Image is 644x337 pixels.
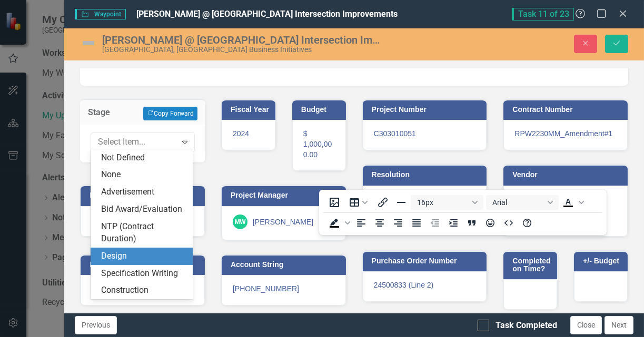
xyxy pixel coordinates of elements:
button: Previous [75,316,117,334]
button: Increase indent [444,216,462,230]
h3: Contract Number [512,106,622,114]
div: Bid Award/Evaluation [101,203,186,216]
h3: Project Manager [231,191,341,199]
span: Arial [492,198,544,207]
h3: Project Number [372,106,482,114]
li: 100% plans submitted [DATE] - [24,49,522,62]
span: 16px [417,198,469,207]
h3: Completed on Time? [512,257,552,273]
button: Blockquote [463,216,481,230]
span: 2024 [233,129,249,138]
div: Background color Black [325,216,352,230]
button: Align center [371,216,389,230]
h3: Account String [231,261,341,269]
h3: Resolution [372,171,482,179]
h3: Purchase Order Number [372,257,482,265]
div: Text color Black [559,195,586,210]
button: Close [570,316,602,334]
div: [PERSON_NAME] [253,217,313,227]
span: RPW2230MM_Amendment#1 [514,129,612,138]
button: Align left [352,216,370,230]
div: [GEOGRAPHIC_DATA], [GEOGRAPHIC_DATA] Business Initiatives [102,46,381,54]
p: Bidding to Contract NTP (5 months): Oct '25 - [DATE] [3,91,522,104]
div: Advertisement [101,186,186,198]
h3: +/- Budget [583,257,622,265]
div: NTP (Contract Duration) [101,221,186,245]
span: Waypoint [75,9,125,19]
h3: Fiscal Year [231,106,270,114]
button: Decrease indent [426,216,444,230]
h3: Vendor [512,171,622,179]
span: C303010051 [374,129,416,138]
span: [PHONE_NUMBER] [233,284,299,293]
button: Font Arial [486,195,559,210]
strong: New traffic signal & intersection improvement design. This is a City-funded project. Design Consu... [3,4,491,26]
button: Align right [389,216,407,230]
span: [PERSON_NAME] @ [GEOGRAPHIC_DATA] Intersection Improvements [136,9,398,19]
span: pending LCDOT final review concurrence before signed & sealed [143,50,402,59]
span: 24500833 (Line 2) [374,281,434,289]
h3: Inspector [90,261,200,269]
div: Not Defined [101,152,186,164]
div: Construction [101,284,186,297]
button: Font size 16px [411,195,483,210]
button: Table [344,195,373,210]
p: Anticipated Construction NTP: [DATE] [3,112,522,125]
div: None [101,169,186,181]
li: Council approved Contract Amendment on [DATE] (add turn lane extensions & median curbing) [24,36,522,49]
div: Task Completed [496,320,557,332]
button: Insert image [325,195,343,210]
button: Emojis [481,216,499,230]
button: Insert/edit link [374,195,392,210]
button: Next [605,316,633,334]
p: Anticipated Signed & Sealed Submission (pending LCDOT): [DATE] [3,70,522,83]
div: Specification Writing [101,268,186,280]
button: Horizontal line [392,195,410,210]
button: Help [518,216,536,230]
img: Not Defined [80,35,97,52]
span: $ 1,000,000.00 [303,129,332,159]
div: [PERSON_NAME] @ [GEOGRAPHIC_DATA] Intersection Improvements [102,34,381,46]
button: Justify [408,216,425,230]
h3: Stage [88,108,117,117]
button: Copy Forward [143,107,197,120]
h3: Budget [301,106,341,114]
button: HTML Editor [500,216,518,230]
span: Task 11 of 23 [512,8,574,21]
div: MW [233,215,247,229]
div: Design [101,250,186,262]
h3: Department [90,191,200,199]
